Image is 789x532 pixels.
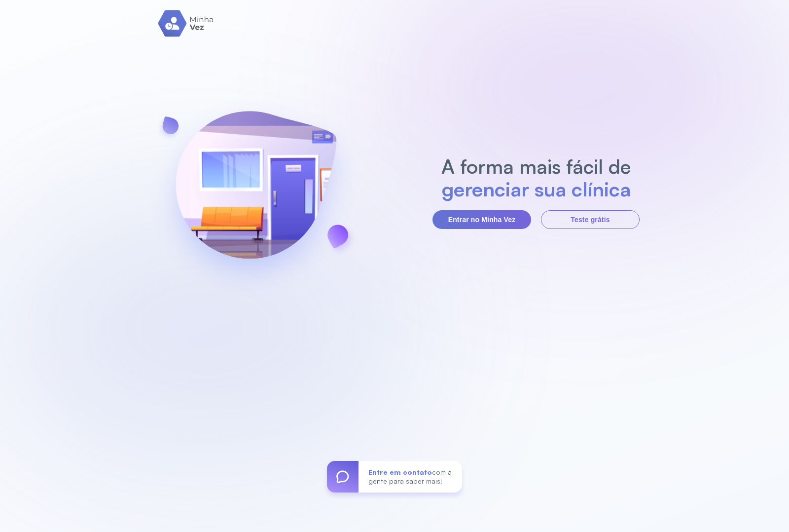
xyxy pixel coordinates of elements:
[368,468,432,476] span: Entre em contato
[327,461,462,493] a: Entre em contatocom a gente para saber mais!
[541,210,640,229] button: Teste grátis
[432,210,531,229] button: Entrar no Minha Vez
[359,461,462,493] div: com a gente para saber mais!
[436,178,636,200] h2: gerenciar sua clínica
[149,85,362,300] img: banner-login.svg
[436,155,636,178] h2: A forma mais fácil de
[158,10,215,37] img: logo.svg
